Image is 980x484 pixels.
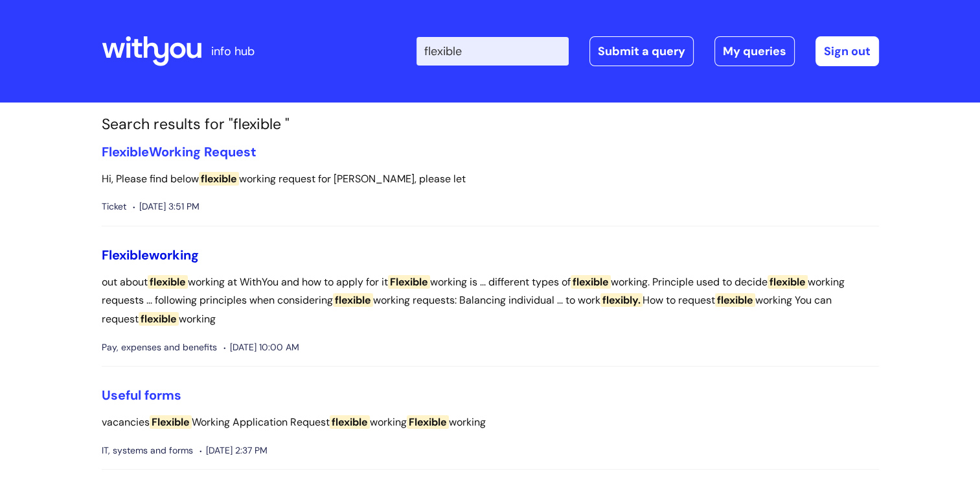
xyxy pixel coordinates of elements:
span: Flexible [102,247,149,263]
div: | - [416,36,879,66]
a: FlexibleWorking Request [102,143,256,160]
span: [DATE] 2:37 PM [199,442,268,459]
input: Search [416,37,569,66]
a: Sign out [815,36,879,66]
span: flexible [148,275,188,289]
span: Ticket [102,199,126,215]
span: Pay, expenses and benefits [102,339,217,356]
span: flexible [715,293,755,307]
h1: Search results for "flexible " [102,115,879,134]
a: My queries [714,36,795,66]
span: flexible [768,275,808,289]
span: flexibly. [600,293,643,307]
span: Flexible [102,143,149,160]
p: info hub [211,41,255,62]
span: flexible [571,275,611,289]
span: [DATE] 3:51 PM [133,199,199,215]
p: out about working at WithYou and how to apply for it working is ... different types of working. P... [102,273,879,329]
span: Flexible [150,415,192,429]
span: flexible [139,312,179,326]
p: vacancies Working Application Request working working [102,413,879,432]
a: Flexibleworking [102,247,199,263]
a: Useful forms [102,387,181,404]
span: flexible [199,172,239,186]
span: IT, systems and forms [102,442,193,459]
span: Flexible [388,275,430,289]
span: flexible [330,415,370,429]
a: Submit a query [589,36,694,66]
span: flexible [333,293,373,307]
p: Hi, Please find below working request for [PERSON_NAME], please let [102,170,879,189]
span: Flexible [407,415,449,429]
span: [DATE] 10:00 AM [223,339,299,356]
